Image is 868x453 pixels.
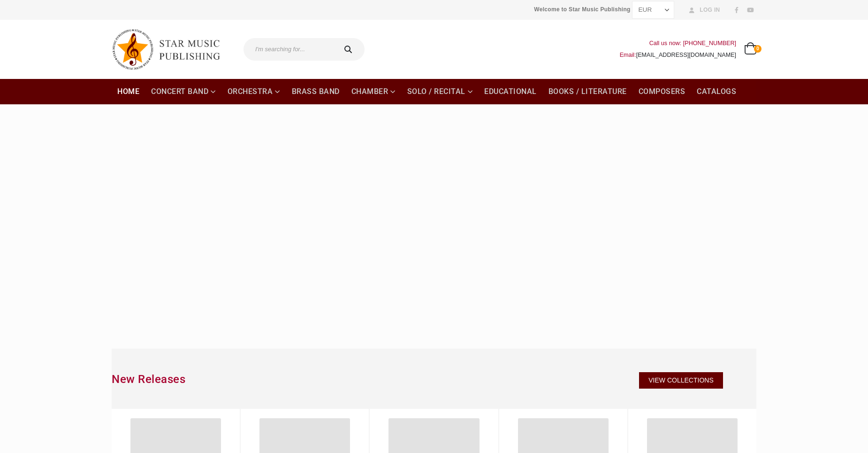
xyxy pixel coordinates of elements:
[691,79,742,104] a: Catalogs
[685,4,720,16] a: Log In
[648,376,713,385] span: VIEW COLLECTIONS
[479,79,542,104] a: Educational
[244,38,335,61] input: I'm searching for...
[286,79,345,104] a: Brass Band
[112,79,145,104] a: Home
[633,79,691,104] a: Composers
[335,38,365,61] button: Search
[112,372,592,386] h2: New Releases
[534,2,630,16] span: Welcome to Star Music Publishing
[639,372,723,389] a: VIEW COLLECTIONS
[543,79,632,104] a: Books / Literature
[620,49,736,61] div: Email:
[731,4,743,16] a: Facebook
[636,52,736,58] a: [EMAIL_ADDRESS][DOMAIN_NAME]
[222,79,286,104] a: Orchestra
[145,79,221,104] a: Concert Band
[346,79,401,104] a: Chamber
[402,79,479,104] a: Solo / Recital
[112,24,229,74] img: Star Music Publishing
[754,45,761,53] span: 0
[744,4,756,16] a: Youtube
[620,38,736,49] div: Call us now: [PHONE_NUMBER]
